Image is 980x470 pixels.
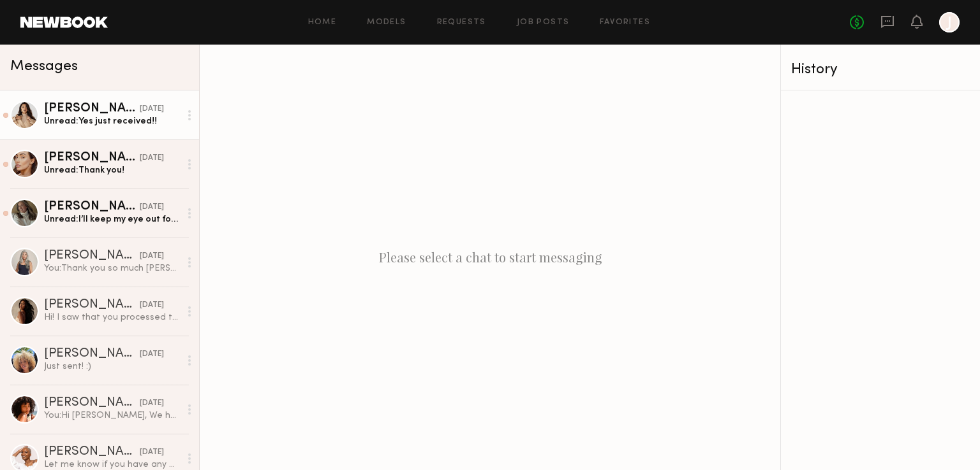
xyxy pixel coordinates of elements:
[140,299,164,311] div: [DATE]
[44,311,180,324] div: Hi! I saw that you processed the payment. I was wondering if you guys added the $50 that we agreed?
[44,201,140,213] div: [PERSON_NAME]
[600,18,650,27] a: Favorites
[140,201,164,213] div: [DATE]
[44,397,140,409] div: [PERSON_NAME]
[140,348,164,360] div: [DATE]
[44,299,140,311] div: [PERSON_NAME]
[140,152,164,164] div: [DATE]
[308,18,337,27] a: Home
[367,18,406,27] a: Models
[44,262,180,274] div: You: Thank you so much [PERSON_NAME]!
[140,250,164,262] div: [DATE]
[791,62,970,77] div: History
[44,213,180,225] div: Unread: I’ll keep my eye out for that. Thanks!
[44,348,140,360] div: [PERSON_NAME]
[44,446,140,459] div: [PERSON_NAME]
[44,409,180,422] div: You: Hi [PERSON_NAME], We have received it! We'll get back to you via email.
[44,152,140,164] div: [PERSON_NAME]
[140,103,164,115] div: [DATE]
[140,397,164,409] div: [DATE]
[10,59,78,74] span: Messages
[140,446,164,459] div: [DATE]
[200,45,780,470] div: Please select a chat to start messaging
[44,115,180,127] div: Unread: Yes just received!!
[437,18,486,27] a: Requests
[44,360,180,373] div: Just sent! :)
[44,103,140,115] div: [PERSON_NAME]
[517,18,570,27] a: Job Posts
[939,12,960,32] a: J
[44,164,180,176] div: Unread: Thank you!
[44,250,140,262] div: [PERSON_NAME]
